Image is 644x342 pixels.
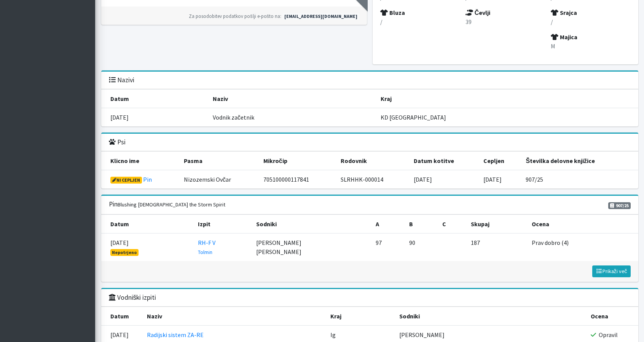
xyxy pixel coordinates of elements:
span: Opravil [599,331,618,339]
h3: Psi [109,138,126,146]
p: / [551,17,630,26]
th: Pasma [179,152,259,170]
p: 39 [465,17,545,26]
td: 97 [371,233,405,261]
td: 187 [466,233,527,261]
td: Nizozemski Ovčar [179,170,259,189]
th: Mikročip [259,152,336,170]
th: Cepljen [479,152,521,170]
td: KD [GEOGRAPHIC_DATA] [376,108,638,127]
a: [EMAIL_ADDRESS][DOMAIN_NAME] [282,13,359,20]
p: M [551,42,630,51]
th: Izpit [193,215,252,233]
a: Pin [143,176,152,183]
small: Tolmin [198,249,212,255]
th: Rodovnik [336,152,409,170]
td: 90 [405,233,438,261]
button: Prikaži več [592,265,631,277]
td: [DATE] [479,170,521,189]
td: 705100000117841 [259,170,336,189]
small: Blushing [DEMOGRAPHIC_DATA] the Storm Spirit [118,201,225,208]
th: Datum kotitve [409,152,479,170]
th: Klicno ime [101,152,179,170]
td: Prav dobro (4) [527,233,638,261]
td: SLRHHK-000014 [336,170,409,189]
th: Kraj [376,89,638,108]
th: Naziv [142,307,326,326]
td: [PERSON_NAME] [PERSON_NAME] [252,233,371,261]
th: C [438,215,466,233]
p: / [380,17,460,26]
th: Skupaj [466,215,527,233]
h3: Pin [109,200,225,208]
th: A [371,215,405,233]
h3: Nazivi [109,76,134,84]
small: Za posodobitev podatkov pošlji e-pošto na: [189,13,281,19]
a: Radijski sistem ZA-RE [147,331,204,339]
strong: Čevlji [465,9,491,16]
span: Prikaži več [596,268,627,275]
td: Vodnik začetnik [208,108,376,127]
th: Datum [101,307,142,326]
strong: Majica [551,33,577,41]
th: B [405,215,438,233]
td: 907/25 [521,170,638,189]
th: Številka delovne knjižice [521,152,638,170]
span: Ni cepljen [110,177,142,184]
th: Kraj [326,307,395,326]
th: Datum [101,215,193,233]
h3: Vodniški izpiti [109,294,156,302]
th: Sodniki [252,215,371,233]
th: Sodniki [395,307,586,326]
th: Naziv [208,89,376,108]
a: RH-F V Tolmin [198,239,215,256]
span: Nepotrjeno [110,249,139,256]
strong: Srajca [551,9,577,16]
strong: Bluza [380,9,405,16]
th: Ocena [586,307,638,326]
td: [DATE] [409,170,479,189]
th: Datum [101,89,209,108]
th: Ocena [527,215,638,233]
td: [DATE] [101,233,193,261]
span: 907/25 [608,202,631,209]
td: [DATE] [101,108,209,127]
